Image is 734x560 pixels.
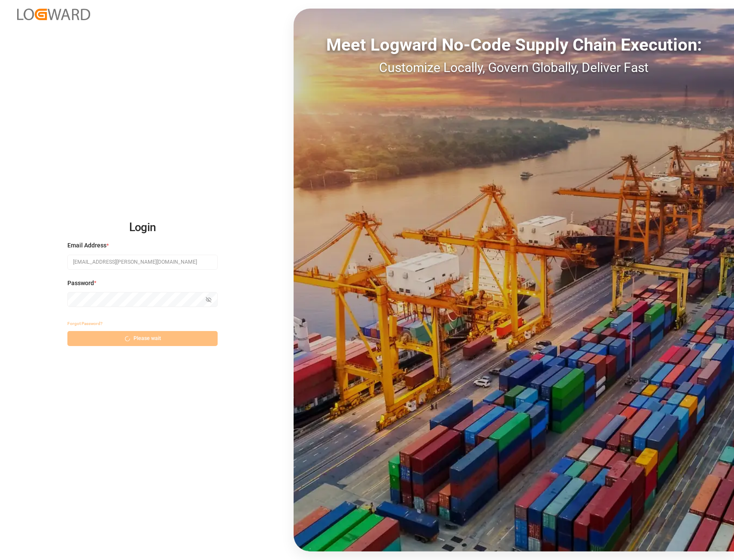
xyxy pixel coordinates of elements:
[294,58,734,77] div: Customize Locally, Govern Globally, Deliver Fast
[67,214,218,241] h2: Login
[67,241,106,250] span: Email Address
[67,255,218,270] input: Enter your email
[294,32,734,58] div: Meet Logward No-Code Supply Chain Execution:
[17,9,90,20] img: Logward_new_orange.png
[67,279,94,288] span: Password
